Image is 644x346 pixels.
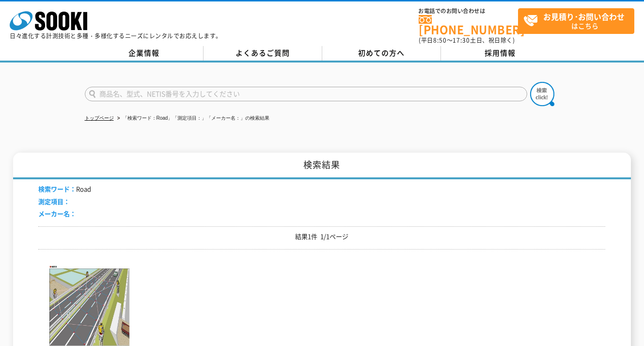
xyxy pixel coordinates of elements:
a: よくあるご質問 [204,46,322,61]
span: はこちら [523,9,634,33]
span: 検索ワード： [38,184,76,193]
h1: 検索結果 [13,153,631,179]
li: 「検索ワード：Road」「測定項目：」「メーカー名：」の検索結果 [115,113,270,124]
input: 商品名、型式、NETIS番号を入力してください [85,87,527,101]
p: 結果1件 1/1ページ [38,232,605,242]
strong: お見積り･お問い合わせ [543,11,625,22]
a: 企業情報 [85,46,204,61]
a: お見積り･お問い合わせはこちら [518,8,634,34]
span: 初めての方へ [358,47,405,58]
span: 測定項目： [38,197,70,206]
a: 初めての方へ [322,46,441,61]
a: 採用情報 [441,46,560,61]
span: お電話でのお問い合わせは [419,8,518,14]
p: 日々進化する計測技術と多種・多様化するニーズにレンタルでお応えします。 [10,33,222,39]
a: トップページ [85,115,114,121]
img: btn_search.png [530,82,554,106]
span: 8:50 [433,36,447,45]
span: 17:30 [453,36,470,45]
span: メーカー名： [38,209,76,218]
a: [PHONE_NUMBER] [419,15,518,35]
li: Road [38,184,91,194]
span: (平日 ～ 土日、祝日除く) [419,36,515,45]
